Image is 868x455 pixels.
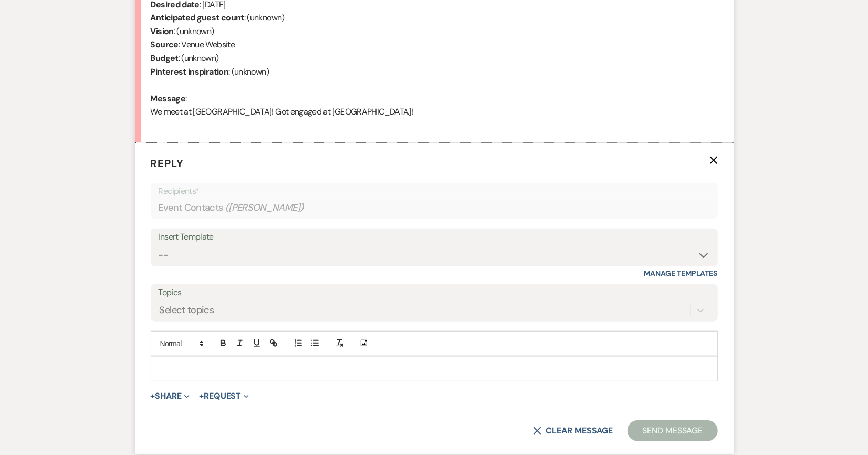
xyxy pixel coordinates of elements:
span: Reply [151,157,184,170]
p: Recipients* [159,184,710,198]
b: Pinterest inspiration [151,66,229,77]
div: Event Contacts [159,198,710,218]
div: Select topics [160,303,214,317]
label: Topics [159,285,710,301]
button: Clear message [533,427,613,435]
span: ( [PERSON_NAME] ) [225,201,304,215]
div: Insert Template [159,230,710,245]
b: Budget [151,53,179,64]
span: + [151,392,155,400]
button: Request [199,392,249,400]
b: Message [151,93,186,104]
button: Share [151,392,190,400]
button: Send Message [628,420,717,441]
span: + [199,392,204,400]
b: Source [151,39,179,50]
b: Anticipated guest count [151,12,244,23]
b: Vision [151,26,174,37]
a: Manage Templates [644,268,718,278]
